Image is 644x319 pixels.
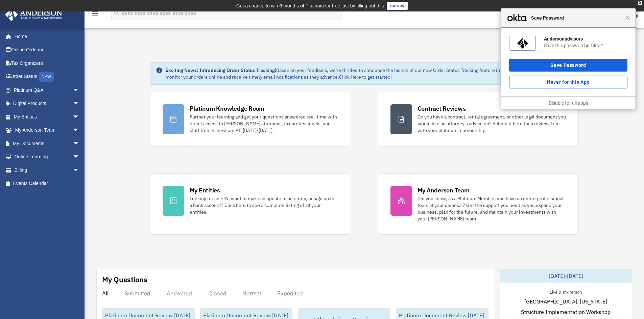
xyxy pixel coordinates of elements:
[387,2,408,10] a: survey
[500,269,632,283] div: [DATE]-[DATE]
[5,30,86,43] a: Home
[638,1,642,5] div: close
[73,97,86,111] span: arrow_drop_down
[5,110,90,124] a: My Entitiesarrow_drop_down
[528,14,625,22] span: Save Password
[91,12,99,18] a: menu
[418,104,466,113] div: Contract Reviews
[378,174,579,235] a: My Anderson Team Did you know, as a Platinum Member, you have an entire professional team at your...
[544,43,627,49] div: Save this password in Okta?
[165,67,573,80] div: Based on your feedback, we're thrilled to announce the launch of our new Order Status Tracking fe...
[5,150,90,164] a: Online Learningarrow_drop_down
[73,137,86,151] span: arrow_drop_down
[5,137,90,150] a: My Documentsarrow_drop_down
[509,76,627,88] button: Never for this App
[5,124,90,137] a: My Anderson Teamarrow_drop_down
[5,43,90,57] a: Online Ordering
[339,74,392,80] a: Click Here to get started!
[73,110,86,124] span: arrow_drop_down
[73,163,86,177] span: arrow_drop_down
[91,9,99,18] i: menu
[73,150,86,164] span: arrow_drop_down
[3,8,64,21] img: Anderson Advisors Platinum Portal
[544,288,587,295] div: Live & In-Person
[242,290,261,297] div: Normal
[5,177,90,190] a: Events Calendar
[549,100,588,106] a: Disable for all apps
[418,186,470,194] div: My Anderson Team
[625,15,630,20] span: Close
[517,38,528,49] img: nr4NPwAAAAZJREFUAwAwEkJbZx1BKgAAAABJRU5ErkJggg==
[378,92,579,147] a: Contract Reviews Do you have a contract, rental agreement, or other legal document you would like...
[5,83,90,97] a: Platinum Q&Aarrow_drop_down
[102,274,147,285] div: My Questions
[190,113,338,134] div: Further your learning and get your questions answered real-time with direct access to [PERSON_NAM...
[73,124,86,137] span: arrow_drop_down
[113,9,120,17] i: search
[165,67,276,73] strong: Exciting News: Introducing Order Status Tracking!
[150,174,351,235] a: My Entities Looking for an EIN, want to make an update to an entity, or sign up for a bank accoun...
[190,195,338,215] div: Looking for an EIN, want to make an update to an entity, or sign up for a bank account? Click her...
[521,308,611,316] span: Structure Implementation Workshop
[190,186,220,194] div: My Entities
[125,290,150,297] div: Submitted
[418,195,566,222] div: Did you know, as a Platinum Member, you have an entire professional team at your disposal? Get th...
[5,97,90,110] a: Digital Productsarrow_drop_down
[418,113,566,134] div: Do you have a contract, rental agreement, or other legal document you would like an attorney's ad...
[102,290,109,297] div: All
[190,104,265,113] div: Platinum Knowledge Room
[167,290,192,297] div: Answered
[524,297,607,305] span: [GEOGRAPHIC_DATA], [US_STATE]
[277,290,303,297] div: Expedited
[544,36,627,42] div: Andersonadvisors
[208,290,226,297] div: Closed
[509,59,627,72] button: Save Password
[73,83,86,97] span: arrow_drop_down
[236,2,384,10] div: Get a chance to win 6 months of Platinum for free just by filling out this
[5,70,90,84] a: Order StatusNEW
[5,163,90,177] a: Billingarrow_drop_down
[150,92,351,147] a: Platinum Knowledge Room Further your learning and get your questions answered real-time with dire...
[5,56,90,70] a: Tax Organizers
[39,72,54,82] div: NEW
